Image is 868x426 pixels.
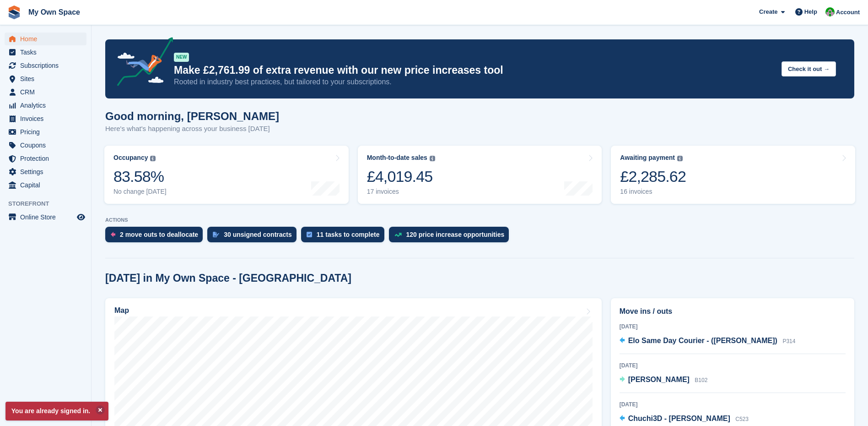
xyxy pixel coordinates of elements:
[620,154,675,162] div: Awaiting payment
[836,8,860,17] span: Account
[20,59,75,72] span: Subscriptions
[109,37,173,89] img: price-adjustments-announcement-icon-8257ccfd72463d97f412b2fc003d46551f7dbcb40ab6d574587a9cd5c0d94...
[317,231,380,238] div: 11 tasks to complete
[105,217,854,223] p: ACTIONS
[5,139,86,152] a: menu
[111,232,115,237] img: move_outs_to_deallocate_icon-f764333ba52eb49d3ac5e1228854f67142a1ed5810a6f6cc68b1a99e826820c5.svg
[20,99,75,112] span: Analytics
[620,306,846,317] h2: Move ins / outs
[75,212,86,223] a: Preview store
[620,413,749,425] a: Chuchi3D - [PERSON_NAME] C523
[695,377,707,383] span: B102
[150,156,156,161] img: icon-info-grey-7440780725fd019a000dd9b08b2336e03edf1995a4989e88bcd33f0948082b44.svg
[207,227,301,247] a: 30 unsigned contracts
[620,188,686,196] div: 16 invoices
[611,146,855,204] a: Awaiting payment £2,285.62 16 invoices
[620,335,796,347] a: Elo Same Day Courier - ([PERSON_NAME]) P314
[620,167,686,186] div: £2,285.62
[430,156,435,161] img: icon-info-grey-7440780725fd019a000dd9b08b2336e03edf1995a4989e88bcd33f0948082b44.svg
[367,188,435,196] div: 17 invoices
[174,77,774,87] p: Rooted in industry best practices, but tailored to your subscriptions.
[5,86,86,98] a: menu
[113,188,167,196] div: No change [DATE]
[628,415,730,422] span: Chuchi3D - [PERSON_NAME]
[113,154,148,162] div: Occupancy
[5,152,86,165] a: menu
[105,272,351,284] h2: [DATE] in My Own Space - [GEOGRAPHIC_DATA]
[5,165,86,178] a: menu
[620,322,846,331] div: [DATE]
[5,179,86,191] a: menu
[174,53,189,62] div: NEW
[5,126,86,138] a: menu
[677,156,683,161] img: icon-info-grey-7440780725fd019a000dd9b08b2336e03edf1995a4989e88bcd33f0948082b44.svg
[174,64,774,77] p: Make £2,761.99 of extra revenue with our new price increases tool
[367,154,427,162] div: Month-to-date sales
[628,376,690,383] span: [PERSON_NAME]
[105,110,279,122] h1: Good morning, [PERSON_NAME]
[105,124,279,134] p: Here's what's happening across your business [DATE]
[301,227,389,247] a: 11 tasks to complete
[5,33,86,45] a: menu
[104,146,349,204] a: Occupancy 83.58% No change [DATE]
[20,33,75,45] span: Home
[20,152,75,165] span: Protection
[8,199,91,208] span: Storefront
[20,126,75,138] span: Pricing
[20,179,75,191] span: Capital
[620,361,846,370] div: [DATE]
[213,232,219,237] img: contract_signature_icon-13c848040528278c33f63329250d36e43548de30e8caae1d1a13099fd9432cc5.svg
[389,227,514,247] a: 120 price increase opportunities
[307,232,312,237] img: task-75834270c22a3079a89374b754ae025e5fb1db73e45f91037f5363f120a921f8.svg
[5,211,86,224] a: menu
[782,338,795,344] span: P314
[25,5,84,20] a: My Own Space
[20,46,75,59] span: Tasks
[628,337,777,344] span: Elo Same Day Courier - ([PERSON_NAME])
[406,231,505,238] div: 120 price increase opportunities
[358,146,602,204] a: Month-to-date sales £4,019.45 17 invoices
[735,416,749,422] span: C523
[5,59,86,72] a: menu
[120,231,198,238] div: 2 move outs to deallocate
[105,227,207,247] a: 2 move outs to deallocate
[394,233,402,237] img: price_increase_opportunities-93ffe204e8149a01c8c9dc8f82e8f89637d9d84a8eef4429ea346261dce0b2c0.svg
[7,5,21,19] img: stora-icon-8386f47178a22dfd0bd8f6a31ec36ba5ce8667c1dd55bd0f319d3a0aa187defe.svg
[367,167,435,186] div: £4,019.45
[782,61,836,76] button: Check it out →
[113,167,167,186] div: 83.58%
[114,306,129,315] h2: Map
[804,7,817,16] span: Help
[20,211,75,224] span: Online Store
[20,72,75,85] span: Sites
[825,7,835,16] img: Paula Harris
[5,402,108,421] p: You are already signed in.
[20,112,75,125] span: Invoices
[620,374,708,386] a: [PERSON_NAME] B102
[20,86,75,98] span: CRM
[5,112,86,125] a: menu
[759,7,777,16] span: Create
[5,72,86,85] a: menu
[5,46,86,59] a: menu
[620,400,846,409] div: [DATE]
[5,99,86,112] a: menu
[224,231,292,238] div: 30 unsigned contracts
[20,139,75,152] span: Coupons
[20,165,75,178] span: Settings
